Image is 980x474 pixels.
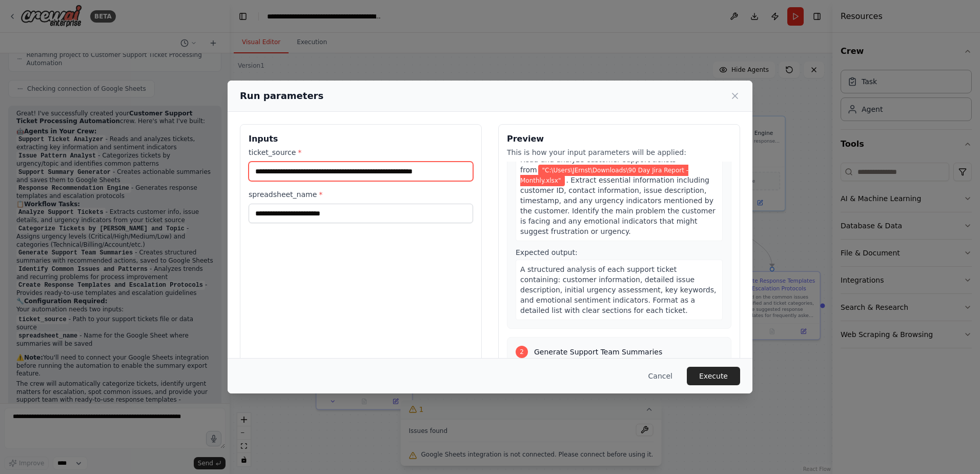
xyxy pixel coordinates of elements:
[520,165,688,186] span: Variable: ticket_source
[507,133,731,145] h3: Preview
[516,248,578,256] span: Expected output:
[507,147,731,157] p: This is how your input parameters will be applied:
[249,189,473,200] label: spreadsheet_name
[640,367,681,385] button: Cancel
[249,133,473,145] h3: Inputs
[240,89,323,103] h2: Run parameters
[520,265,716,314] span: A structured analysis of each support ticket containing: customer information, detailed issue des...
[520,176,716,235] span: . Extract essential information including customer ID, contact information, issue description, ti...
[687,367,740,385] button: Execute
[534,347,662,357] span: Generate Support Team Summaries
[249,147,473,157] label: ticket_source
[516,346,528,358] div: 2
